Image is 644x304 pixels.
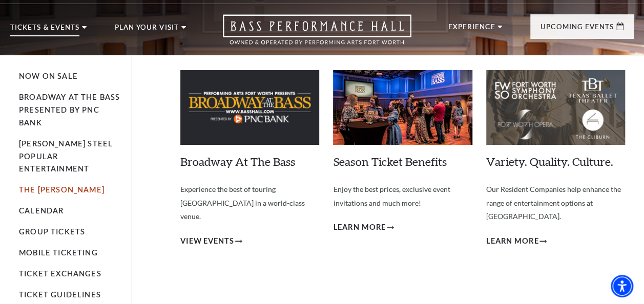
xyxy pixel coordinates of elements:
[19,139,113,173] a: [PERSON_NAME] Steel Popular Entertainment
[19,206,64,215] a: Calendar
[541,24,614,36] p: Upcoming Events
[333,183,472,210] p: Enjoy the best prices, exclusive event invitations and much more!
[333,221,394,234] a: Learn More Season Ticket Benefits
[19,269,101,278] a: Ticket Exchanges
[486,235,539,248] span: Learn More
[19,227,85,236] a: Group Tickets
[333,155,446,168] a: Season Ticket Benefits
[180,70,319,145] img: Broadway At The Bass
[448,24,495,36] p: Experience
[180,155,295,168] a: Broadway At The Bass
[180,235,234,248] span: View Events
[186,14,448,55] a: Open this option
[180,235,242,248] a: View Events
[333,221,386,234] span: Learn More
[611,275,633,297] div: Accessibility Menu
[19,248,98,257] a: Mobile Ticketing
[19,185,105,194] a: The [PERSON_NAME]
[19,72,78,80] a: Now On Sale
[486,235,547,248] a: Learn More Variety. Quality. Culture.
[115,24,179,36] p: Plan Your Visit
[10,24,79,36] p: Tickets & Events
[486,155,613,168] a: Variety. Quality. Culture.
[19,290,101,299] a: Ticket Guidelines
[333,70,472,145] img: Season Ticket Benefits
[486,70,625,145] img: Variety. Quality. Culture.
[19,93,120,127] a: Broadway At The Bass presented by PNC Bank
[486,183,625,224] p: Our Resident Companies help enhance the range of entertainment options at [GEOGRAPHIC_DATA].
[180,183,319,224] p: Experience the best of touring [GEOGRAPHIC_DATA] in a world-class venue.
